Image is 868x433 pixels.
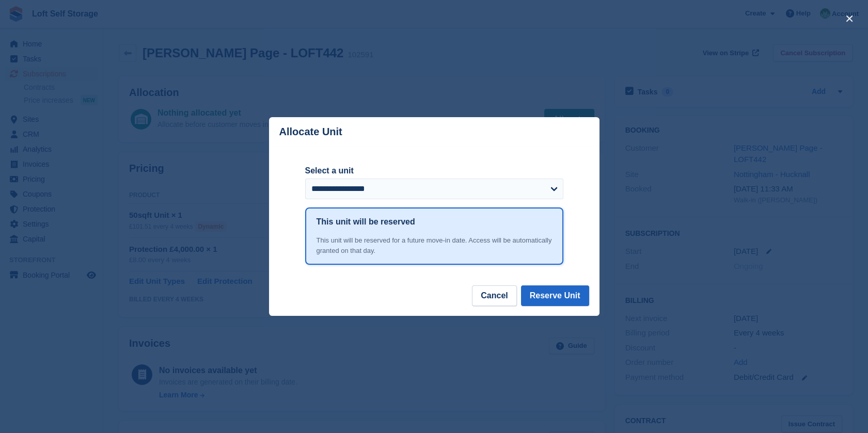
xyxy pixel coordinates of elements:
button: close [841,10,858,27]
button: Reserve Unit [521,285,589,306]
label: Select a unit [305,165,563,177]
button: Cancel [472,285,516,306]
h1: This unit will be reserved [317,216,415,228]
p: Allocate Unit [279,126,342,138]
div: This unit will be reserved for a future move-in date. Access will be automatically granted on tha... [317,235,552,255]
